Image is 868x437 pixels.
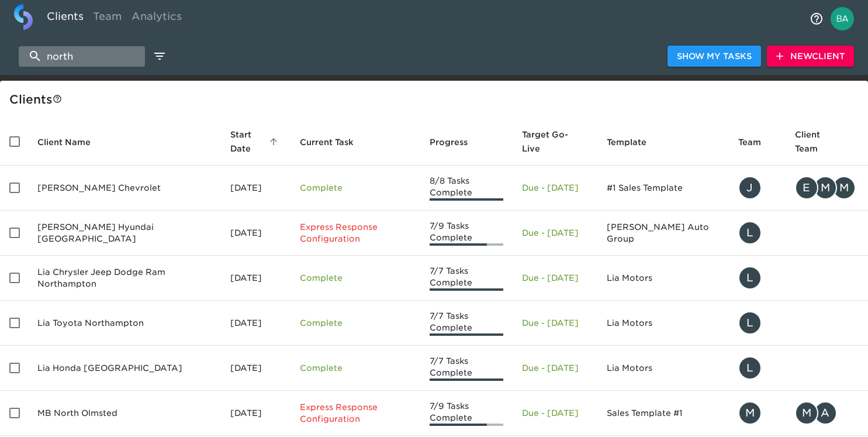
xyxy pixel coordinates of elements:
[420,256,513,301] td: 7/7 Tasks Complete
[28,256,221,301] td: Lia Chrysler Jeep Dodge Ram Northampton
[832,176,856,199] div: M
[738,221,776,245] div: lauren.seimas@roadster.com
[522,128,588,156] span: Target Go-Live
[37,135,106,149] span: Client Name
[150,46,170,66] button: edit
[738,356,776,380] div: lauren.seimas@roadster.com
[430,135,483,149] span: Progress
[300,317,411,329] p: Complete
[221,211,291,256] td: [DATE]
[776,49,845,64] span: New Client
[522,128,573,156] span: Calculated based on the start date and the duration of all Tasks contained in this Hub.
[88,4,127,33] a: Team
[300,221,411,245] p: Express Response Configuration
[221,391,291,436] td: [DATE]
[795,128,859,156] span: Client Team
[814,401,837,425] div: A
[28,301,221,346] td: Lia Toyota Northampton
[522,182,588,194] p: Due - [DATE]
[522,227,588,239] p: Due - [DATE]
[795,176,859,199] div: ebroderick@jimnortonchevy.com, mutley@jimnortonchevy.com, mkoopmans@jimnortonchevy.com
[607,135,662,149] span: Template
[738,356,762,380] div: L
[677,49,752,64] span: Show My Tasks
[597,211,728,256] td: [PERSON_NAME] Auto Group
[597,301,728,346] td: Lia Motors
[300,272,411,284] p: Complete
[767,46,854,67] button: NewClient
[738,176,776,199] div: justin.gervais@roadster.com
[221,166,291,211] td: [DATE]
[814,176,837,199] div: M
[420,391,513,436] td: 7/9 Tasks Complete
[668,46,761,67] button: Show My Tasks
[738,401,776,425] div: mike.crothers@roadster.com
[795,176,818,199] div: E
[300,362,411,374] p: Complete
[522,362,588,374] p: Due - [DATE]
[522,407,588,419] p: Due - [DATE]
[795,401,859,425] div: matt@mbzno.com, asouders@mbzno.com
[738,176,762,199] div: J
[597,166,728,211] td: #1 Sales Template
[738,221,762,245] div: L
[420,301,513,346] td: 7/7 Tasks Complete
[738,266,776,290] div: lauren.seimas@roadster.com
[53,94,62,104] svg: This is a list of all of your clients and clients shared with you
[42,4,88,33] a: Clients
[597,256,728,301] td: Lia Motors
[14,4,33,30] img: logo
[420,166,513,211] td: 8/8 Tasks Complete
[522,317,588,329] p: Due - [DATE]
[738,135,776,149] span: Team
[597,346,728,391] td: Lia Motors
[420,211,513,256] td: 7/9 Tasks Complete
[19,46,145,67] input: search
[221,301,291,346] td: [DATE]
[300,401,411,425] p: Express Response Configuration
[28,391,221,436] td: MB North Olmsted
[738,311,776,335] div: lauren.seimas@roadster.com
[28,211,221,256] td: [PERSON_NAME] Hyundai [GEOGRAPHIC_DATA]
[221,256,291,301] td: [DATE]
[300,135,354,149] span: This is the next Task in this Hub that should be completed
[221,346,291,391] td: [DATE]
[9,90,863,109] div: Client s
[230,128,281,156] span: Start Date
[738,401,762,425] div: M
[300,135,369,149] span: Current Task
[127,4,186,33] a: Analytics
[420,346,513,391] td: 7/7 Tasks Complete
[795,401,818,425] div: M
[300,182,411,194] p: Complete
[522,272,588,284] p: Due - [DATE]
[28,166,221,211] td: [PERSON_NAME] Chevrolet
[831,7,854,30] img: Profile
[28,346,221,391] td: Lia Honda [GEOGRAPHIC_DATA]
[738,266,762,290] div: L
[738,311,762,335] div: L
[597,391,728,436] td: Sales Template #1
[803,5,831,33] button: notifications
